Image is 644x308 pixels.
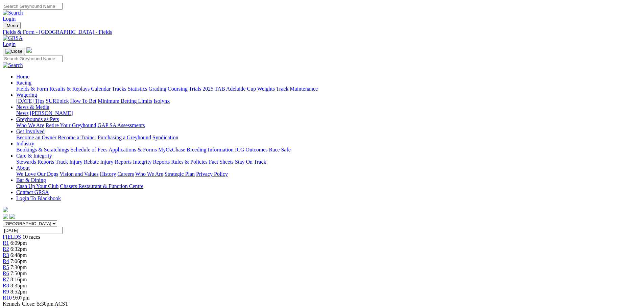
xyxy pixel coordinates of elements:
a: Login [3,41,16,47]
a: History [100,171,116,177]
a: Become a Trainer [58,135,96,140]
span: 9:07pm [13,295,30,301]
div: Industry [16,147,641,153]
a: News [16,110,28,116]
a: Rules & Policies [171,159,208,165]
span: Menu [7,23,18,28]
a: Home [16,74,29,79]
span: FIELDS [3,234,21,240]
button: Toggle navigation [3,22,21,29]
a: Stewards Reports [16,159,54,165]
a: Grading [149,86,166,92]
a: Fields & Form [16,86,48,92]
input: Search [3,55,63,62]
a: Bar & Dining [16,177,46,183]
a: Syndication [152,135,178,140]
a: R4 [3,258,9,264]
a: R3 [3,252,9,258]
a: Calendar [91,86,111,92]
span: 7:30pm [10,264,27,270]
span: 10 races [22,234,40,240]
span: 8:52pm [10,289,27,294]
span: 6:32pm [10,246,27,252]
div: Get Involved [16,135,641,141]
img: Search [3,62,23,68]
a: Trials [189,86,201,92]
span: Kennels Close: 5:30pm ACST [3,301,68,307]
a: R6 [3,270,9,276]
a: Isolynx [153,98,170,104]
img: twitter.svg [9,214,15,219]
img: facebook.svg [3,214,8,219]
a: Who We Are [135,171,163,177]
a: R7 [3,277,9,282]
span: R2 [3,246,9,252]
a: R9 [3,289,9,294]
a: Careers [117,171,134,177]
a: Fields & Form - [GEOGRAPHIC_DATA] - Fields [3,29,641,35]
a: Chasers Restaurant & Function Centre [60,183,143,189]
span: 8:35pm [10,283,27,288]
a: Retire Your Greyhound [46,122,96,128]
a: Fact Sheets [209,159,234,165]
a: Login To Blackbook [16,195,61,201]
div: Bar & Dining [16,183,641,189]
a: Bookings & Scratchings [16,147,69,152]
a: Get Involved [16,128,45,134]
input: Select date [3,227,63,234]
a: [DATE] Tips [16,98,44,104]
div: News & Media [16,110,641,116]
a: GAP SA Assessments [98,122,145,128]
a: Stay On Track [235,159,266,165]
a: Login [3,16,16,22]
a: Injury Reports [100,159,132,165]
a: Wagering [16,92,37,98]
a: Industry [16,141,34,146]
a: Purchasing a Greyhound [98,135,151,140]
a: MyOzChase [158,147,185,152]
div: Greyhounds as Pets [16,122,641,128]
a: R1 [3,240,9,246]
a: Schedule of Fees [70,147,107,152]
div: About [16,171,641,177]
img: logo-grsa-white.png [26,47,32,53]
img: logo-grsa-white.png [3,207,8,212]
button: Toggle navigation [3,48,25,55]
a: Weights [257,86,275,92]
a: Care & Integrity [16,153,52,159]
a: Minimum Betting Limits [98,98,152,104]
a: R10 [3,295,12,301]
a: R8 [3,283,9,288]
img: Search [3,10,23,16]
span: 6:09pm [10,240,27,246]
a: Strategic Plan [165,171,195,177]
a: Breeding Information [187,147,234,152]
a: About [16,165,30,171]
a: Become an Owner [16,135,56,140]
a: Statistics [128,86,147,92]
a: R5 [3,264,9,270]
div: Wagering [16,98,641,104]
a: Track Maintenance [276,86,318,92]
a: 2025 TAB Adelaide Cup [202,86,256,92]
a: ICG Outcomes [235,147,267,152]
a: News & Media [16,104,49,110]
span: 7:06pm [10,258,27,264]
span: 7:50pm [10,270,27,276]
a: Race Safe [269,147,290,152]
a: Coursing [168,86,188,92]
img: GRSA [3,35,23,41]
a: Contact GRSA [16,189,49,195]
a: Cash Up Your Club [16,183,58,189]
a: [PERSON_NAME] [30,110,73,116]
div: Racing [16,86,641,92]
a: Vision and Values [59,171,98,177]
